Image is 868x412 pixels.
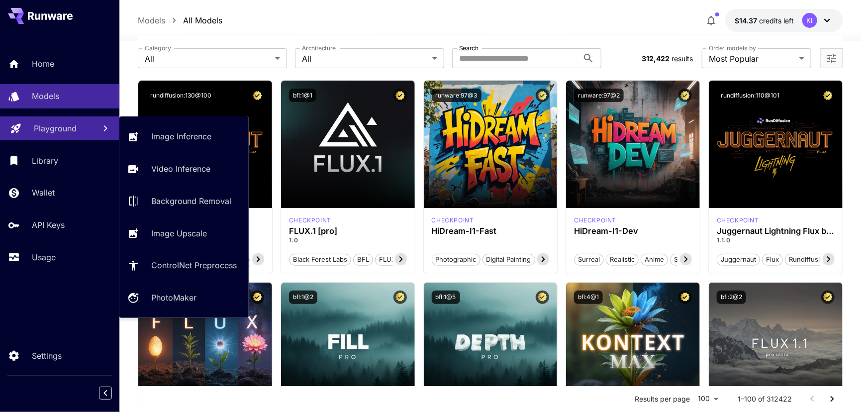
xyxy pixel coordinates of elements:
[717,255,760,265] span: juggernaut
[302,53,428,65] span: All
[717,236,835,245] p: 1.1.0
[119,157,249,181] a: Video Inference
[289,216,331,225] div: fluxpro
[432,291,460,304] button: bfl:1@5
[738,394,792,404] p: 1–100 of 312422
[735,16,760,25] span: $14.37
[432,226,550,236] h3: HiDream-I1-Fast
[574,216,616,225] p: checkpoint
[251,291,264,304] button: Certified Model – Vetted for best performance and includes a commercial license.
[151,130,211,142] p: Image Inference
[717,216,759,225] div: FLUX.1 D
[635,394,690,404] p: Results per page
[32,251,56,263] p: Usage
[641,255,668,265] span: Anime
[289,226,407,236] h3: FLUX.1 [pro]
[536,89,549,102] button: Certified Model – Vetted for best performance and includes a commercial license.
[717,226,835,236] h3: Juggernaut Lightning Flux by RunDiffusion
[821,89,835,102] button: Certified Model – Vetted for best performance and includes a commercial license.
[709,44,756,52] label: Order models by
[826,52,838,65] button: Open more filters
[432,89,482,102] button: runware:97@3
[289,89,316,102] button: bfl:1@1
[32,90,59,102] p: Models
[822,389,842,409] button: Go to next page
[151,195,231,207] p: Background Removal
[145,44,171,52] label: Category
[694,392,722,406] div: 100
[606,255,638,265] span: Realistic
[725,9,843,32] button: $14.37033
[151,227,207,239] p: Image Upscale
[802,13,817,28] div: KI
[183,14,222,26] p: All Models
[672,54,693,63] span: results
[717,291,746,304] button: bfl:2@2
[151,163,210,175] p: Video Inference
[119,253,249,278] a: ControlNet Preprocess
[574,216,616,225] div: HiDream Dev
[709,53,795,65] span: Most Popular
[459,44,479,52] label: Search
[574,291,603,304] button: bfl:4@1
[760,16,794,25] span: credits left
[251,89,264,102] button: Certified Model – Vetted for best performance and includes a commercial license.
[717,216,759,225] p: checkpoint
[289,236,407,245] p: 1.0
[642,54,670,63] span: 312,422
[574,89,624,102] button: runware:97@2
[32,58,54,70] p: Home
[99,387,112,400] button: Collapse sidebar
[717,89,783,102] button: rundiffusion:110@101
[432,216,474,225] div: HiDream Fast
[735,15,794,26] div: $14.37033
[302,44,336,52] label: Architecture
[32,155,58,167] p: Library
[138,14,222,26] nav: breadcrumb
[763,255,782,265] span: flux
[32,350,62,362] p: Settings
[289,291,317,304] button: bfl:1@2
[393,89,407,102] button: Certified Model – Vetted for best performance and includes a commercial license.
[119,286,249,310] a: PhotoMaker
[821,291,835,304] button: Certified Model – Vetted for best performance and includes a commercial license.
[575,255,603,265] span: Surreal
[536,291,549,304] button: Certified Model – Vetted for best performance and includes a commercial license.
[34,122,77,134] p: Playground
[145,53,271,65] span: All
[785,255,831,265] span: rundiffusion
[289,255,351,265] span: Black Forest Labs
[151,259,237,271] p: ControlNet Preprocess
[393,291,407,304] button: Certified Model – Vetted for best performance and includes a commercial license.
[138,14,165,26] p: Models
[151,292,196,304] p: PhotoMaker
[354,255,373,265] span: BFL
[119,221,249,245] a: Image Upscale
[671,255,701,265] span: Stylized
[432,216,474,225] p: checkpoint
[146,89,215,102] button: rundiffusion:130@100
[32,219,65,231] p: API Keys
[106,384,119,402] div: Collapse sidebar
[483,255,535,265] span: Digital Painting
[119,189,249,213] a: Background Removal
[32,187,55,199] p: Wallet
[678,291,692,304] button: Certified Model – Vetted for best performance and includes a commercial license.
[376,255,421,265] span: FLUX.1 [pro]
[119,124,249,149] a: Image Inference
[432,255,480,265] span: Photographic
[574,226,692,236] h3: HiDream-I1-Dev
[678,89,692,102] button: Certified Model – Vetted for best performance and includes a commercial license.
[289,216,331,225] p: checkpoint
